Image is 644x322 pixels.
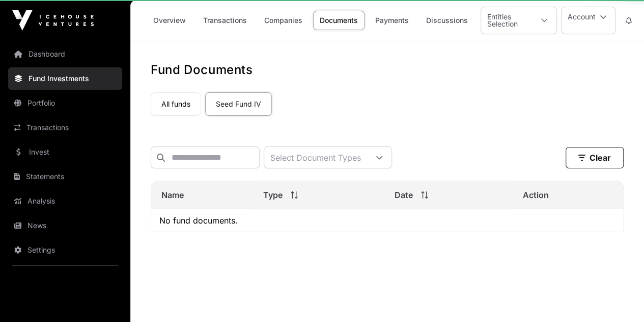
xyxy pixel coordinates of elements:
a: News [8,214,122,237]
a: Analysis [8,190,122,212]
a: All funds [151,92,201,116]
a: Overview [147,11,192,30]
a: Transactions [197,11,254,30]
button: Account [561,7,615,34]
span: Name [161,189,184,201]
td: No fund documents. [151,209,623,232]
iframe: Chat Widget [593,273,644,322]
a: Documents [313,11,365,30]
span: Date [395,189,413,201]
a: Invest [8,141,122,163]
a: Transactions [8,116,122,139]
a: Fund Investments [8,67,122,90]
a: Settings [8,239,122,261]
div: Entities Selection [481,7,532,34]
a: Portfolio [8,92,122,114]
h1: Fund Documents [151,62,624,78]
button: Clear [566,147,624,168]
a: Dashboard [8,43,122,65]
div: Select Document Types [264,147,367,168]
a: Discussions [419,11,474,30]
a: Payments [369,11,415,30]
a: Companies [258,11,309,30]
span: Action [523,189,549,201]
span: Type [263,189,283,201]
a: Statements [8,165,122,188]
a: Seed Fund IV [205,92,272,116]
img: Icehouse Ventures Logo [12,10,94,31]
